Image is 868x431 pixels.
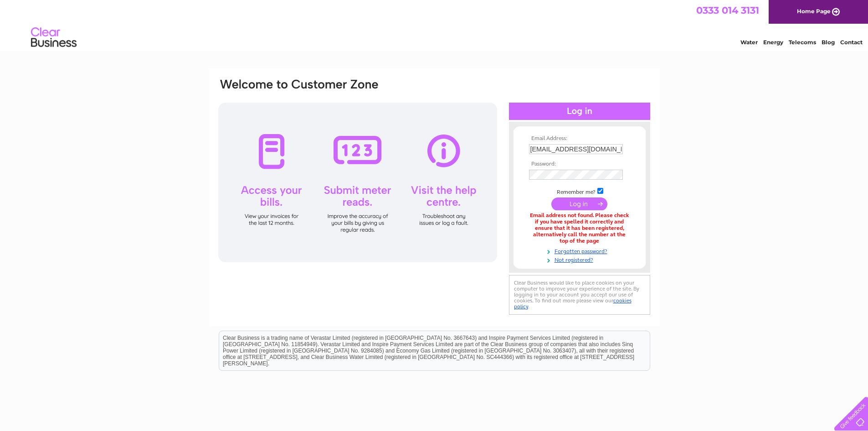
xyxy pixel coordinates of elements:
a: 0333 014 3131 [696,5,759,16]
div: Email address not found. Please check if you have spelled it correctly and ensure that it has bee... [529,213,630,244]
a: cookies policy [514,297,632,310]
a: Blog [822,39,835,46]
a: Forgotten password? [529,246,632,255]
th: Email Address: [527,135,632,142]
div: Clear Business is a trading name of Verastar Limited (registered in [GEOGRAPHIC_DATA] No. 3667643... [219,5,650,44]
a: Telecoms [789,39,816,46]
th: Password: [527,161,632,167]
a: Contact [840,39,863,46]
input: Submit [551,197,607,210]
a: Not registered? [529,255,632,264]
img: logo.png [31,24,77,52]
div: Clear Business would like to place cookies on your computer to improve your experience of the sit... [509,275,650,315]
td: Remember me? [527,187,632,196]
a: Energy [763,39,783,46]
a: Water [740,39,758,46]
